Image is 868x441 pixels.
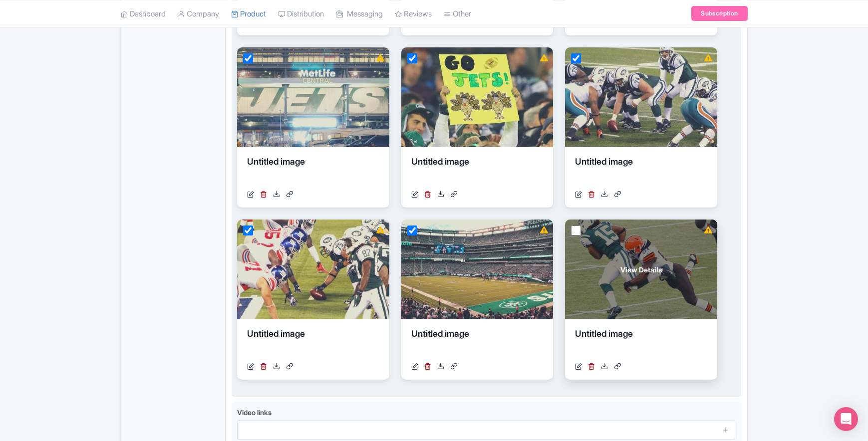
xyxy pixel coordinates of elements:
[565,220,717,319] a: View Details
[411,155,544,185] div: Untitled image
[237,408,272,417] span: Video links
[247,155,379,185] div: Untitled image
[575,155,707,185] div: Untitled image
[411,327,544,357] div: Untitled image
[575,327,707,357] div: Untitled image
[834,407,858,431] div: Open Intercom Messenger
[691,6,747,21] a: Subscription
[620,264,662,275] span: View Details
[247,327,379,357] div: Untitled image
